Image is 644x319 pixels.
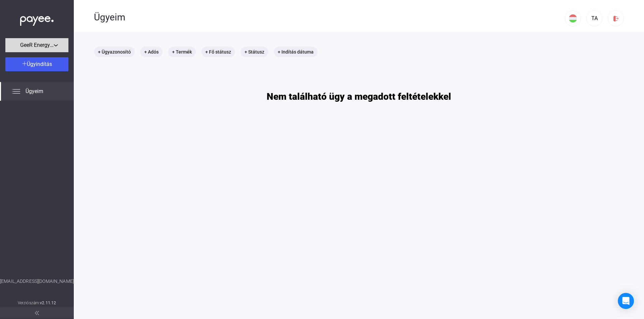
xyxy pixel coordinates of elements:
button: Ügyindítás [5,57,68,71]
h1: Nem található ügy a megadott feltételekkel [267,91,451,102]
button: TA [586,10,602,26]
mat-chip: + Termék [168,47,196,57]
mat-chip: + Ügyazonosító [94,47,135,57]
mat-chip: + Fő státusz [201,47,235,57]
img: plus-white.svg [22,61,27,66]
img: HU [569,14,577,22]
strong: v2.11.12 [40,301,56,305]
button: GeeR Energy Kft. [5,38,68,52]
img: list.svg [12,87,20,95]
span: GeeR Energy Kft. [20,41,54,49]
div: TA [589,14,600,22]
mat-chip: + Indítás dátuma [274,47,318,57]
span: Ügyeim [25,87,43,95]
img: logout-red [612,15,620,22]
button: logout-red [608,10,624,26]
img: arrow-double-left-grey.svg [35,311,39,315]
mat-chip: + Státusz [240,47,268,57]
button: HU [565,10,581,26]
img: white-payee-white-dot.svg [20,12,54,26]
span: Ügyindítás [27,61,52,67]
div: Ügyeim [94,12,565,23]
mat-chip: + Adós [140,47,163,57]
div: Open Intercom Messenger [618,293,634,309]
